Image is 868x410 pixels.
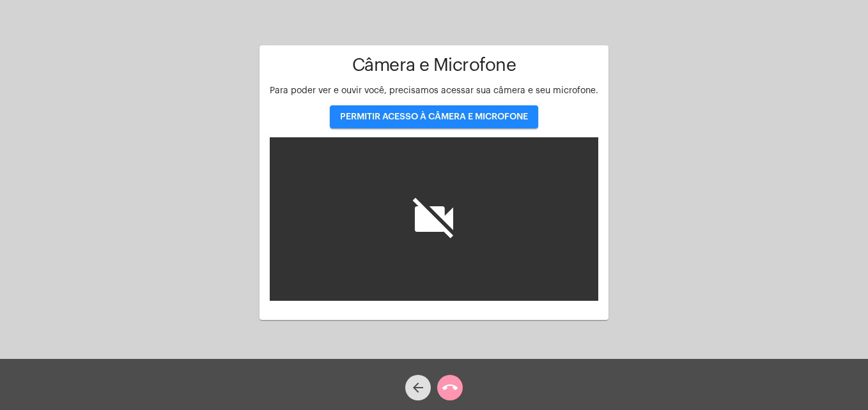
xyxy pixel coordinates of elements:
span: PERMITIR ACESSO À CÂMERA E MICROFONE [340,112,528,121]
h1: Câmera e Microfone [270,56,598,75]
span: Para poder ver e ouvir você, precisamos acessar sua câmera e seu microfone. [270,86,598,95]
button: PERMITIR ACESSO À CÂMERA E MICROFONE [330,105,538,128]
mat-icon: call_end [442,380,458,395]
i: videocam_off [408,194,460,245]
mat-icon: arrow_back [410,380,426,395]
